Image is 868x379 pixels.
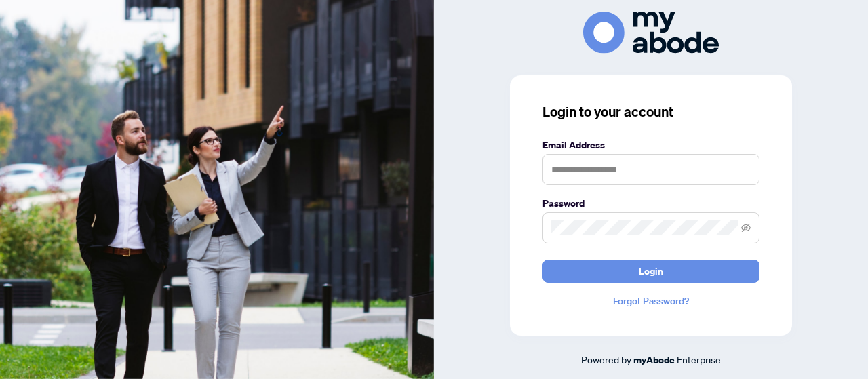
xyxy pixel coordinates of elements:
h3: Login to your account [542,102,759,121]
a: Forgot Password? [542,294,759,308]
span: Enterprise [677,353,721,365]
span: Login [639,260,663,282]
button: Login [542,260,759,283]
img: ma-logo [583,12,719,53]
a: myAbode [633,353,675,367]
span: eye-invisible [741,223,751,233]
span: Powered by [581,353,631,365]
label: Password [542,196,759,211]
label: Email Address [542,138,759,153]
